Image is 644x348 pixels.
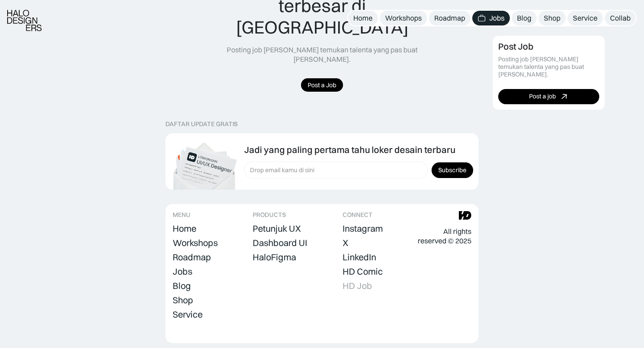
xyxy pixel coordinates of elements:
[244,161,473,178] form: Form Subscription
[432,162,473,178] input: Subscribe
[385,13,422,23] div: Workshops
[173,251,211,263] a: Roadmap
[343,223,383,234] div: Instagram
[173,222,196,235] a: Home
[538,11,566,25] a: Shop
[173,238,218,248] div: Workshops
[544,13,560,23] div: Shop
[173,309,203,320] div: Service
[498,89,599,104] a: Post a job
[343,222,383,235] a: Instagram
[173,211,191,219] div: MENU
[253,222,301,235] a: Petunjuk UX
[200,45,444,64] div: Posting job [PERSON_NAME] temukan talenta yang pas buat [PERSON_NAME].
[348,11,378,25] a: Home
[244,144,455,155] div: Jadi yang paling pertama tahu loker desain terbaru
[173,223,196,234] div: Home
[434,13,465,23] div: Roadmap
[173,237,218,249] a: Workshops
[429,11,470,25] a: Roadmap
[568,11,603,25] a: Service
[343,280,372,292] a: HD Job
[573,13,597,23] div: Service
[512,11,537,25] a: Blog
[498,41,534,52] div: Post Job
[529,93,556,100] div: Post a job
[343,211,373,219] div: CONNECT
[353,13,373,23] div: Home
[517,13,531,23] div: Blog
[253,211,286,219] div: PRODUCTS
[605,11,636,25] a: Collab
[173,295,193,306] div: Shop
[244,161,428,178] input: Drop email kamu di sini
[173,294,193,306] a: Shop
[343,251,376,263] a: LinkedIn
[301,78,343,92] a: Post a Job
[173,265,192,278] a: Jobs
[173,252,211,263] div: Roadmap
[308,81,336,89] div: Post a Job
[343,237,348,249] a: X
[343,280,372,291] div: HD Job
[173,280,191,292] a: Blog
[418,227,471,246] div: All rights reserved © 2025
[165,120,237,128] div: DAFTAR UPDATE GRATIS
[173,266,192,277] div: Jobs
[343,265,383,278] a: HD Comic
[472,11,510,25] a: Jobs
[343,238,348,248] div: X
[343,266,383,277] div: HD Comic
[380,11,427,25] a: Workshops
[253,251,296,263] a: HaloFigma
[489,13,504,23] div: Jobs
[253,223,301,234] div: Petunjuk UX
[253,252,296,263] div: HaloFigma
[610,13,631,23] div: Collab
[253,237,307,249] a: Dashboard UI
[498,55,599,78] div: Posting job [PERSON_NAME] temukan talenta yang pas buat [PERSON_NAME].
[173,280,191,291] div: Blog
[253,238,307,248] div: Dashboard UI
[343,252,376,263] div: LinkedIn
[173,308,203,321] a: Service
